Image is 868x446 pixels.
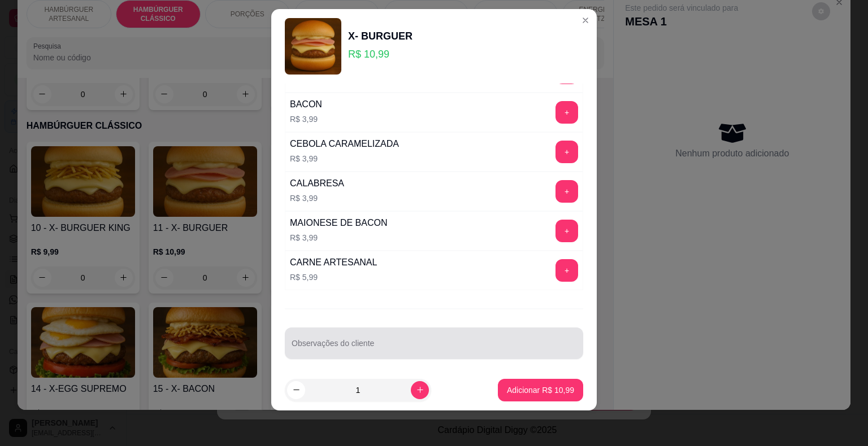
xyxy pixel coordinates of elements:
div: MAIONESE DE BACON [290,216,387,230]
img: product-image [285,18,341,75]
div: BACON [290,98,322,111]
div: X- BURGUER [348,28,413,44]
button: Adicionar R$ 10,99 [498,379,583,401]
button: add [555,180,578,203]
p: R$ 10,99 [348,46,413,62]
button: add [555,220,578,242]
p: R$ 3,99 [290,113,322,125]
div: CALABRESA [290,177,344,190]
p: Adicionar R$ 10,99 [507,384,574,396]
button: add [555,101,578,124]
p: R$ 3,99 [290,193,344,204]
p: R$ 5,99 [290,272,377,283]
div: CEBOLA CARAMELIZADA [290,137,399,151]
button: add [555,259,578,282]
p: R$ 3,99 [290,232,387,243]
button: Close [576,11,594,29]
div: CARNE ARTESANAL [290,256,377,269]
input: Observações do cliente [292,342,576,353]
button: increase-product-quantity [411,381,429,399]
button: add [555,141,578,163]
p: R$ 3,99 [290,153,399,164]
button: decrease-product-quantity [287,381,305,399]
